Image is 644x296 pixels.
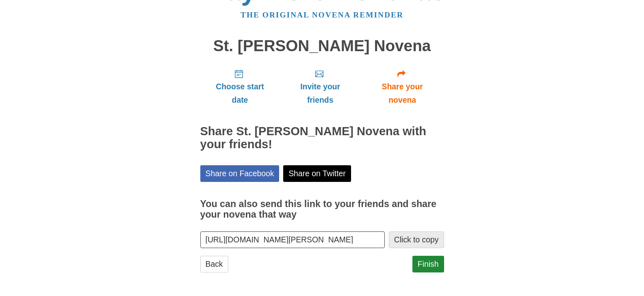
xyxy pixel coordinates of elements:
a: Share on Twitter [283,165,351,182]
span: Share your novena [369,80,436,107]
span: Choose start date [208,80,272,107]
h1: St. [PERSON_NAME] Novena [200,37,444,55]
a: Choose start date [200,63,280,111]
a: Finish [412,256,444,272]
a: The original novena reminder [241,11,403,19]
h3: You can also send this link to your friends and share your novena that way [200,199,444,220]
span: Invite your friends [288,80,352,107]
a: Back [200,256,228,272]
button: Click to copy [389,231,444,248]
a: Invite your friends [280,63,360,111]
a: Share on Facebook [200,165,280,182]
h2: Share St. [PERSON_NAME] Novena with your friends! [200,125,444,151]
a: Share your novena [361,63,444,111]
